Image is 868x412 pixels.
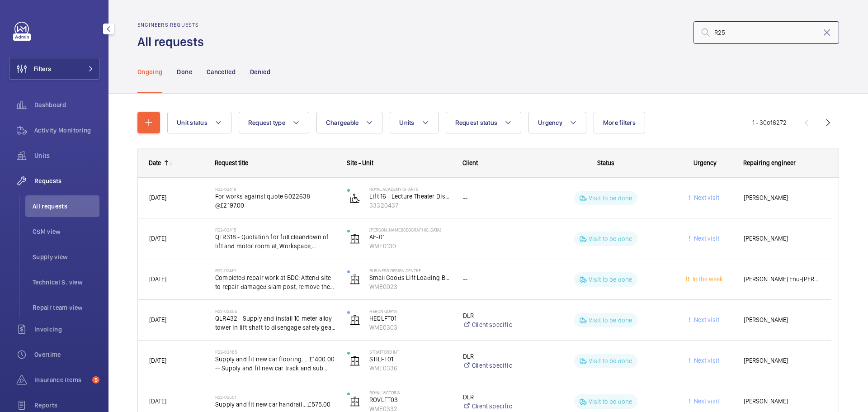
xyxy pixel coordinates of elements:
[589,194,632,203] p: Visit to be done
[316,112,383,133] button: Chargeable
[149,275,166,283] span: [DATE]
[349,355,360,366] img: elevator.svg
[692,316,719,323] span: Next visit
[248,119,285,126] span: Request type
[33,278,99,287] span: Technical S. view
[589,356,632,365] p: Visit to be done
[538,119,562,126] span: Urgency
[369,395,451,404] p: ROVLFT03
[349,315,360,326] img: elevator.svg
[589,397,632,406] p: Visit to be done
[369,308,451,314] p: Heron Quays
[744,274,820,284] span: [PERSON_NAME] Enu-[PERSON_NAME]
[92,376,99,384] span: 5
[692,235,719,242] span: Next visit
[34,151,99,160] span: Units
[743,159,796,166] span: Repairing engineer
[215,232,335,251] span: QLR318 - Quotation for full cleandown of lift and motor room at, Workspace, [PERSON_NAME][GEOGRAP...
[369,282,451,291] p: WME0023
[463,193,534,203] div: --
[463,274,534,284] div: --
[693,159,717,166] span: Urgency
[369,349,451,355] p: Stratford int
[744,315,820,325] span: [PERSON_NAME]
[463,352,534,361] p: DLR
[349,396,360,407] img: elevator.svg
[752,119,787,126] span: 1 - 30 6272
[215,400,335,409] span: Supply and fit new car handrail....£575.00
[250,67,270,76] p: Denied
[215,355,335,373] span: Supply and fit new car flooring.....£1400.00 -- Supply and fit new car track and sub cill....£950...
[744,193,820,203] span: [PERSON_NAME]
[691,275,723,283] span: In the week
[390,112,438,133] button: Units
[149,398,166,405] span: [DATE]
[149,357,166,364] span: [DATE]
[34,325,99,334] span: Invoicing
[149,235,166,242] span: [DATE]
[177,119,208,126] span: Unit status
[34,350,99,359] span: Overtime
[369,268,451,273] p: Business Design Centre
[463,402,534,411] a: Client specific
[692,398,719,405] span: Next visit
[589,316,632,325] p: Visit to be done
[463,393,534,402] p: DLR
[463,320,534,329] a: Client specific
[149,316,166,323] span: [DATE]
[239,112,309,133] button: Request type
[455,119,498,126] span: Request status
[215,159,248,166] span: Request title
[215,227,335,232] h2: R22-02415
[744,396,820,407] span: [PERSON_NAME]
[369,323,451,332] p: WME0303
[369,192,451,201] p: Lift 16 - Lecture Theater Disabled Lift ([PERSON_NAME]) ([GEOGRAPHIC_DATA] )
[369,201,451,210] p: 33320437
[215,349,335,355] h2: R22-02485
[349,233,360,244] img: elevator.svg
[399,119,414,126] span: Units
[589,234,632,243] p: Visit to be done
[369,242,451,251] p: WME0130
[34,401,99,410] span: Reports
[462,159,478,166] span: Client
[33,303,99,312] span: Repair team view
[34,375,89,384] span: Insurance items
[215,192,335,210] span: For works against quote 6022638 @£2197.00
[446,112,522,133] button: Request status
[137,33,209,50] h1: All requests
[137,22,209,28] h2: Engineers requests
[463,311,534,320] p: DLR
[692,194,719,201] span: Next visit
[369,314,451,323] p: HEQLFT01
[347,159,373,166] span: Site - Unit
[369,186,451,192] p: royal academy of arts
[34,126,99,135] span: Activity Monitoring
[369,364,451,373] p: WME0336
[215,186,335,192] h2: R22-02419
[33,252,99,261] span: Supply view
[137,67,162,76] p: Ongoing
[34,176,99,185] span: Requests
[369,273,451,282] p: Small Goods Lift Loading Bay Front
[767,119,773,126] span: of
[215,314,335,332] span: QLR432 - Supply and install 10 meter alloy tower in lift shaft to disengage safety gear. Remove t...
[744,233,820,244] span: [PERSON_NAME]
[215,394,335,400] h2: R22-02501
[589,275,632,284] p: Visit to be done
[34,64,51,73] span: Filters
[215,273,335,291] span: Completed repair work at BDC: Attend site to repair damaged slam post, remove the damaged panel, ...
[33,227,99,236] span: CSM view
[207,67,236,76] p: Cancelled
[463,361,534,370] a: Client specific
[693,21,839,44] input: Search by request number or quote number
[603,119,636,126] span: More filters
[167,112,231,133] button: Unit status
[33,202,99,211] span: All requests
[594,112,645,133] button: More filters
[369,390,451,395] p: Royal Victoria
[463,233,534,244] div: --
[215,268,335,273] h2: R22-02462
[369,355,451,364] p: STILFT01
[215,308,335,314] h2: R22-02455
